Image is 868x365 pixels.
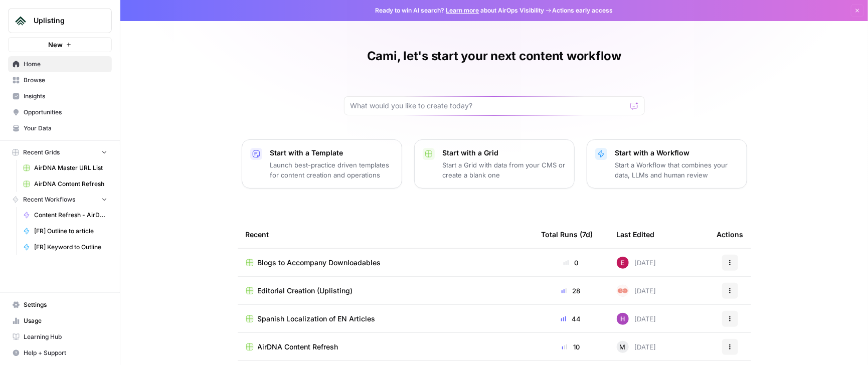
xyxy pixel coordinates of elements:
[19,160,112,176] a: AirDNA Master URL List
[258,314,376,324] span: Spanish Localization of EN Articles
[8,56,112,72] a: Home
[246,286,526,296] a: Editorial Creation (Uplisting)
[34,16,94,26] span: Uplisting
[242,139,402,189] button: Start with a TemplateLaunch best-practice driven templates for content creation and operations
[246,221,526,248] div: Recent
[34,227,107,236] span: [FR] Outline to article
[19,207,112,223] a: Content Refresh - AirDNA
[617,313,629,325] img: s3daeat8gwktyg8b6fk5sb8x1vos
[24,60,107,69] span: Home
[34,163,107,172] span: AirDNA Master URL List
[34,243,107,252] span: [FR] Keyword to Outline
[8,8,112,33] button: Workspace: Uplisting
[542,286,601,296] div: 28
[8,104,112,120] a: Opportunities
[24,348,107,357] span: Help + Support
[8,37,112,52] button: New
[24,316,107,325] span: Usage
[8,329,112,345] a: Learning Hub
[48,40,63,50] span: New
[615,148,739,158] p: Start with a Workflow
[24,108,107,117] span: Opportunities
[19,223,112,239] a: [FR] Outline to article
[542,314,601,324] div: 44
[446,7,479,14] a: Learn more
[270,160,394,180] p: Launch best-practice driven templates for content creation and operations
[617,313,656,325] div: [DATE]
[23,148,60,157] span: Recent Grids
[8,72,112,88] a: Browse
[24,300,107,309] span: Settings
[617,341,656,353] div: [DATE]
[615,160,739,180] p: Start a Workflow that combines your data, LLMs and human review
[246,314,526,324] a: Spanish Localization of EN Articles
[258,342,338,352] span: AirDNA Content Refresh
[617,257,656,269] div: [DATE]
[542,258,601,268] div: 0
[8,145,112,160] button: Recent Grids
[24,124,107,133] span: Your Data
[443,160,566,180] p: Start a Grid with data from your CMS or create a blank one
[19,176,112,192] a: AirDNA Content Refresh
[24,92,107,101] span: Insights
[34,211,107,220] span: Content Refresh - AirDNA
[246,258,526,268] a: Blogs to Accompany Downloadables
[717,221,744,248] div: Actions
[542,342,601,352] div: 10
[443,148,566,158] p: Start with a Grid
[8,120,112,136] a: Your Data
[8,297,112,313] a: Settings
[617,257,629,269] img: 6hq96n2leobrsvlurjgw6fk7c669
[246,342,526,352] a: AirDNA Content Refresh
[24,76,107,85] span: Browse
[34,179,107,189] span: AirDNA Content Refresh
[351,101,626,111] input: What would you like to create today?
[24,332,107,341] span: Learning Hub
[8,88,112,104] a: Insights
[553,6,613,15] span: Actions early access
[258,258,381,268] span: Blogs to Accompany Downloadables
[620,342,626,352] span: M
[587,139,747,189] button: Start with a WorkflowStart a Workflow that combines your data, LLMs and human review
[617,285,656,297] div: [DATE]
[376,6,545,15] span: Ready to win AI search? about AirOps Visibility
[8,313,112,329] a: Usage
[19,239,112,255] a: [FR] Keyword to Outline
[8,192,112,207] button: Recent Workflows
[414,139,575,189] button: Start with a GridStart a Grid with data from your CMS or create a blank one
[23,195,75,204] span: Recent Workflows
[258,286,353,296] span: Editorial Creation (Uplisting)
[8,345,112,361] button: Help + Support
[617,221,655,248] div: Last Edited
[617,285,629,297] img: 9ox2tsavtwuqu520im748tr0lqa0
[542,221,593,248] div: Total Runs (7d)
[270,148,394,158] p: Start with a Template
[12,12,30,30] img: Uplisting Logo
[367,48,621,64] h1: Cami, let's start your next content workflow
